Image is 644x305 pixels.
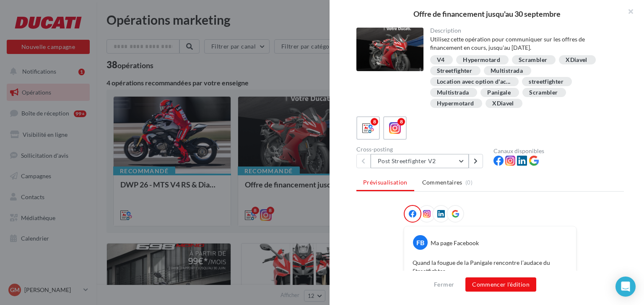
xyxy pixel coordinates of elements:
div: Canaux disponibles [493,148,624,154]
div: streetfighter [529,79,563,85]
span: Location avec option d'ac... [437,79,511,85]
button: Post Streetfighter V2 [371,154,469,168]
span: Commentaires [422,178,462,187]
div: Multistrada [437,90,469,96]
div: FB [413,235,428,250]
div: Panigale [487,90,511,96]
div: Open Intercom Messenger [615,277,636,297]
div: Scrambler [519,57,547,63]
div: Streetfighter [437,68,473,74]
div: V4 [437,57,445,63]
div: Hypermotard [463,57,500,63]
div: Cross-posting [356,146,487,152]
div: Ma page Facebook [431,239,479,247]
div: XDiavel [566,57,587,63]
button: Commencer l'édition [465,277,536,292]
div: Hypermotard [437,100,474,107]
div: Description [430,28,618,33]
div: 8 [397,118,405,126]
div: Multistrada [491,68,523,74]
div: Scrambler [529,90,558,96]
div: Utilisez cette opération pour communiquer sur les offres de financement en cours, jusqu'au [DATE]. [430,35,618,52]
div: Offre de financement jusqu'au 30 septembre [343,10,631,18]
span: (0) [465,179,473,186]
div: XDiavel [492,100,514,107]
div: 8 [371,118,378,126]
button: Fermer [431,279,457,290]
